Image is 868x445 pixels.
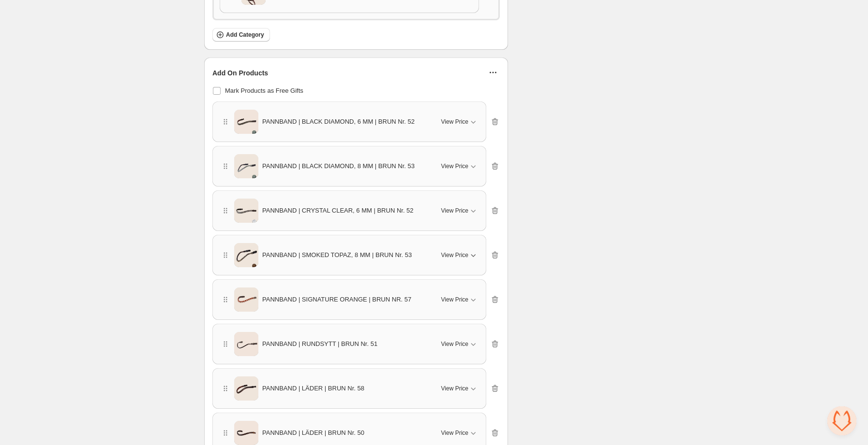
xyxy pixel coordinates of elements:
span: PANNBAND | CRYSTAL CLEAR, 6 MM | BRUN Nr. 52 [262,206,414,215]
span: View Price [441,162,468,170]
span: PANNBAND | LÄDER | BRUN Nr. 58 [262,384,364,393]
span: Add Category [226,31,264,39]
img: PANNBAND | BLACK DIAMOND, 6 MM | BRUN Nr. 52 [234,107,258,137]
button: View Price [435,203,484,218]
button: View Price [435,114,484,129]
span: View Price [441,118,468,126]
button: View Price [435,425,484,441]
span: View Price [441,251,468,259]
button: Add Category [212,28,270,42]
span: View Price [441,207,468,215]
span: PANNBAND | SIGNATURE ORANGE | BRUN NR. 57 [262,295,411,304]
img: PANNBAND | LÄDER | BRUN Nr. 58 [234,373,258,404]
button: View Price [435,247,484,263]
img: PANNBAND | BLACK DIAMOND, 8 MM | BRUN Nr. 53 [234,151,258,182]
img: PANNBAND | SIGNATURE ORANGE | BRUN NR. 57 [234,285,258,315]
span: PANNBAND | BLACK DIAMOND, 6 MM | BRUN Nr. 52 [262,117,415,127]
button: View Price [435,292,484,307]
span: Add On Products [212,68,268,78]
img: PANNBAND | SMOKED TOPAZ, 8 MM | BRUN Nr. 53 [234,240,258,271]
span: View Price [441,340,468,348]
span: View Price [441,385,468,392]
img: PANNBAND | CRYSTAL CLEAR, 6 MM | BRUN Nr. 52 [234,196,258,226]
button: View Price [435,158,484,174]
button: View Price [435,381,484,396]
span: PANNBAND | RUNDSYTT | BRUN Nr. 51 [262,339,377,349]
span: PANNBAND | SMOKED TOPAZ, 8 MM | BRUN Nr. 53 [262,250,412,260]
span: View Price [441,429,468,437]
button: View Price [435,336,484,352]
span: Mark Products as Free Gifts [225,87,303,94]
span: View Price [441,296,468,303]
div: Відкритий чат [827,406,856,435]
span: PANNBAND | BLACK DIAMOND, 8 MM | BRUN Nr. 53 [262,161,415,171]
span: PANNBAND | LÄDER | BRUN Nr. 50 [262,428,364,438]
img: PANNBAND | RUNDSYTT | BRUN Nr. 51 [234,329,258,359]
